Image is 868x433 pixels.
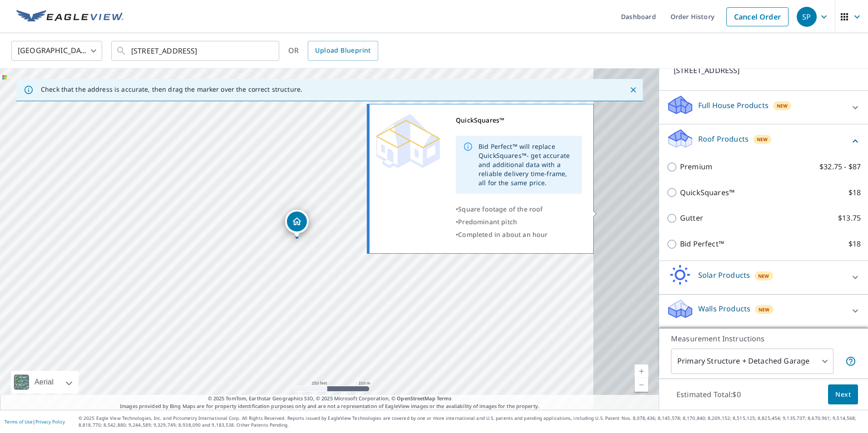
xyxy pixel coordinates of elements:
[456,114,582,127] div: QuickSquares™
[669,384,748,404] p: Estimated Total: $0
[5,419,65,424] p: |
[835,389,851,400] span: Next
[635,364,648,378] a: Current Level 17, Zoom In
[666,128,861,154] div: Roof ProductsNew
[698,133,749,144] p: Roof Products
[458,217,517,226] span: Predominant pitch
[79,415,863,428] p: © 2025 Eagle View Technologies, Inc. and Pictometry International Corp. All Rights Reserved. Repo...
[285,210,309,238] div: Dropped pin, building 1, Residential property, 8751 Sand Lake Ct Lake Worth, FL 33467
[456,228,582,241] div: •
[288,41,378,61] div: OR
[666,94,861,120] div: Full House ProductsNew
[758,272,769,280] span: New
[5,418,33,425] a: Terms of Use
[759,306,770,313] span: New
[131,38,261,64] input: Search by address or latitude-longitude
[16,10,123,24] img: EV Logo
[848,187,861,198] p: $18
[376,114,440,168] img: Premium
[11,38,102,64] div: [GEOGRAPHIC_DATA]
[35,418,65,425] a: Privacy Policy
[671,349,833,374] div: Primary Structure + Detached Garage
[680,238,724,250] p: Bid Perfect™
[666,298,861,324] div: Walls ProductsNew
[458,230,547,239] span: Completed in about an hour
[797,7,817,27] div: SP
[698,270,750,280] p: Solar Products
[671,333,856,344] p: Measurement Instructions
[32,371,56,394] div: Aerial
[41,85,302,93] p: Check that the address is accurate, then drag the marker over the correct structure.
[674,65,828,76] p: [STREET_ADDRESS]
[845,356,856,367] span: Your report will include the primary structure and a detached garage if one exists.
[680,212,703,224] p: Gutter
[698,100,769,111] p: Full House Products
[456,203,582,216] div: •
[666,265,861,290] div: Solar ProductsNew
[456,216,582,228] div: •
[819,161,861,172] p: $32.75 - $87
[208,395,452,403] span: © 2025 TomTom, Earthstar Geographics SIO, © 2025 Microsoft Corporation, ©
[777,102,788,109] span: New
[698,303,750,314] p: Walls Products
[437,395,452,402] a: Terms
[308,41,378,61] a: Upload Blueprint
[828,384,858,405] button: Next
[838,212,861,224] p: $13.75
[848,238,861,250] p: $18
[397,395,435,402] a: OpenStreetMap
[478,138,575,191] div: Bid Perfect™ will replace QuickSquares™- get accurate and additional data with a reliable deliver...
[11,371,79,394] div: Aerial
[627,84,639,96] button: Close
[726,7,789,26] a: Cancel Order
[458,205,542,213] span: Square footage of the roof
[757,136,768,143] span: New
[680,187,735,198] p: QuickSquares™
[680,161,712,172] p: Premium
[315,45,370,56] span: Upload Blueprint
[635,378,648,392] a: Current Level 17, Zoom Out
